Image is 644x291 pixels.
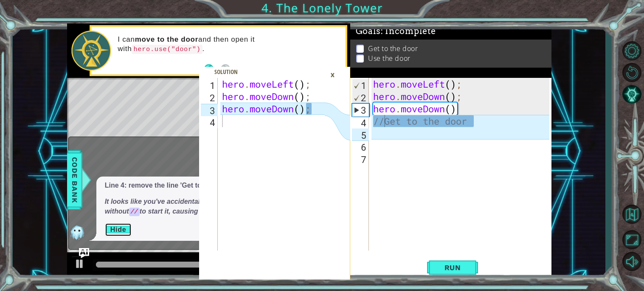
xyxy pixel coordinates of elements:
[352,153,369,165] div: 7
[619,252,644,271] button: Mute
[135,35,198,43] strong: move to the door
[619,85,644,104] button: AI Hint
[352,128,369,141] div: 5
[352,141,369,153] div: 6
[436,263,470,272] span: Run
[67,154,81,206] span: Code Bank
[326,68,339,82] div: ×
[368,44,418,54] p: Get to the door
[356,26,436,37] span: Goals
[352,79,369,91] div: 1
[105,223,132,237] button: Hide
[352,116,369,128] div: 4
[381,26,436,37] span: : Incomplete
[352,91,369,104] div: 2
[118,35,340,54] p: I can and then open it with .
[71,256,88,274] button: Ctrl + P: Play
[201,104,218,116] div: 3
[105,181,331,191] p: Line 4: remove the line 'Get to the door'
[619,201,644,229] a: Back to Map
[368,54,411,63] p: Use the door
[427,257,478,277] button: Shift+Enter: Run current code.
[619,41,644,60] button: Level Options
[129,208,140,216] code: //
[201,91,218,104] div: 2
[201,79,218,91] div: 1
[132,45,202,54] code: hero.use("door")
[105,198,301,215] em: It looks like you've accidentally included a comment-like line without to start it, causing an er...
[79,248,89,258] button: Ask AI
[352,104,369,116] div: 3
[69,224,86,241] img: AI
[619,63,644,82] button: Restart Level
[619,202,644,227] button: Back to Map
[619,230,644,249] button: Maximize Browser
[201,116,218,128] div: 4
[210,68,242,76] div: Solution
